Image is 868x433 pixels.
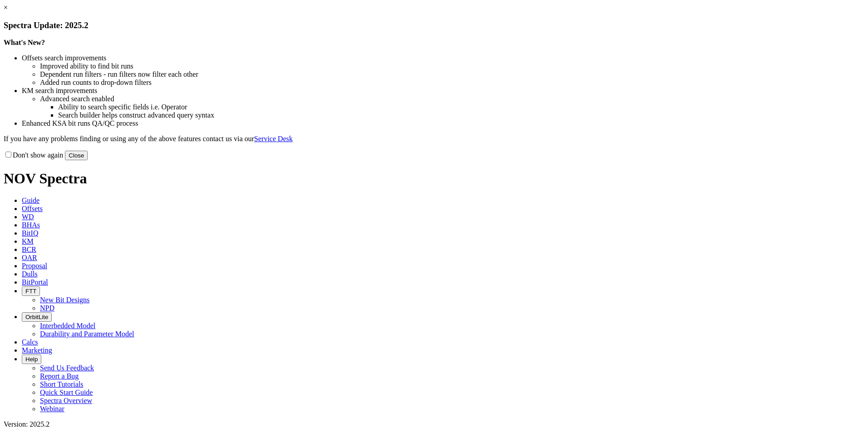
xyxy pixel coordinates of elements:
p: If you have any problems finding or using any of the above features contact us via our [4,135,864,143]
span: Help [25,356,38,363]
a: Interbedded Model [40,322,95,330]
a: NPD [40,304,54,312]
span: BCR [22,246,36,253]
span: KM [22,237,34,245]
a: Send Us Feedback [40,364,94,372]
span: Proposal [22,262,47,270]
a: Webinar [40,405,64,413]
a: Durability and Parameter Model [40,330,134,338]
label: Don't show again [4,151,63,159]
span: Dulls [22,270,38,278]
span: BHAs [22,221,40,229]
strong: What's New? [4,39,45,46]
span: BitIQ [22,229,38,237]
input: Don't show again [5,152,11,157]
a: Quick Start Guide [40,389,93,396]
span: OAR [22,254,37,261]
li: Advanced search enabled [40,95,864,103]
span: Marketing [22,346,52,354]
li: Added run counts to drop-down filters [40,79,864,87]
h1: NOV Spectra [4,170,864,187]
a: Spectra Overview [40,397,92,404]
a: New Bit Designs [40,296,89,304]
span: Guide [22,197,39,204]
span: Offsets [22,205,43,212]
a: Report a Bug [40,372,79,380]
li: Offsets search improvements [22,54,864,62]
span: Calcs [22,338,38,346]
span: BitPortal [22,278,48,286]
a: × [4,4,8,11]
li: KM search improvements [22,87,864,95]
button: Close [65,151,88,160]
a: Short Tutorials [40,380,84,388]
h3: Spectra Update: 2025.2 [4,20,864,30]
li: Enhanced KSA bit runs QA/QC process [22,119,864,128]
span: OrbitLite [25,314,48,320]
div: Version: 2025.2 [4,420,864,428]
li: Search builder helps construct advanced query syntax [58,111,864,119]
a: Service Desk [254,135,293,143]
li: Ability to search specific fields i.e. Operator [58,103,864,111]
span: WD [22,213,34,221]
span: FTT [25,288,36,295]
li: Improved ability to find bit runs [40,62,864,70]
li: Dependent run filters - run filters now filter each other [40,70,864,79]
